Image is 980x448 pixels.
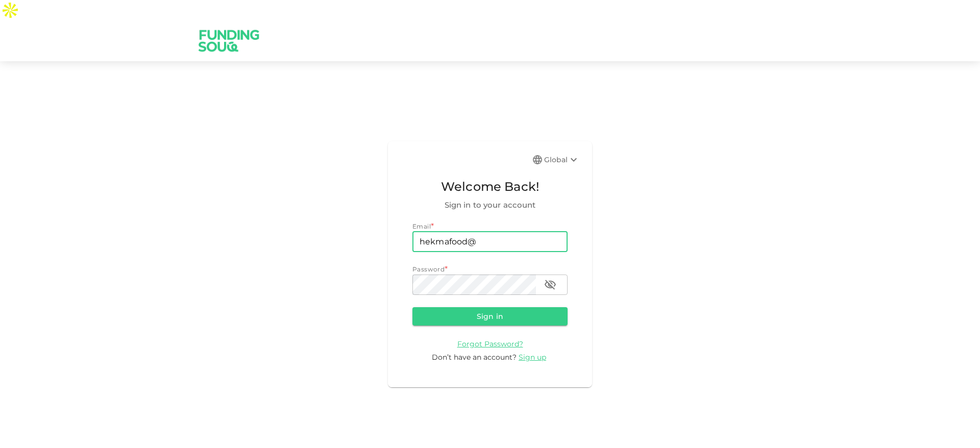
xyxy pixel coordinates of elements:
[199,20,259,61] a: logo
[412,199,568,211] span: Sign in to your account
[412,307,568,326] button: Sign in
[412,222,431,230] span: Email
[519,353,546,362] span: Sign up
[412,265,445,273] span: Password
[412,177,568,196] span: Welcome Back!
[457,339,523,349] a: Forgot Password?
[191,20,267,61] img: logo
[412,232,568,252] input: email
[412,275,536,295] input: password
[457,339,523,349] span: Forgot Password?
[544,154,580,166] div: Global
[432,353,517,362] span: Don’t have an account?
